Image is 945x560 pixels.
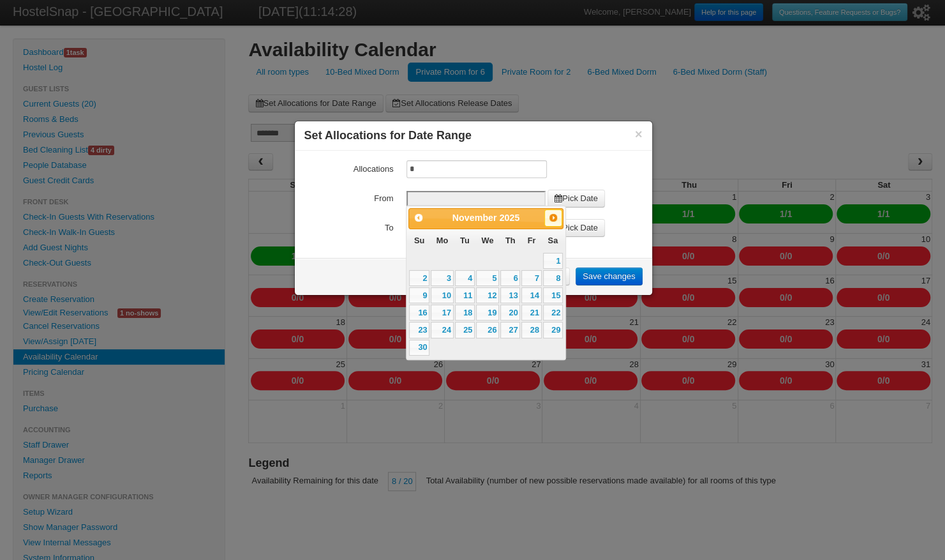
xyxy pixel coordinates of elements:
button: × [635,128,643,140]
a: Next [544,209,562,227]
a: 17 [431,305,453,321]
a: 6 [500,270,520,286]
a: 21 [521,305,541,321]
a: 10 [431,287,453,303]
a: 22 [543,305,563,321]
a: 9 [409,287,429,303]
a: 3 [431,270,453,286]
a: 1 [543,253,563,269]
a: 27 [500,322,520,338]
a: 5 [476,270,499,286]
h3: Set Allocations for Date Range [304,127,643,144]
a: 28 [521,322,541,338]
span: Saturday [547,236,558,245]
span: Sunday [414,236,424,245]
span: Wednesday [481,236,493,245]
a: Pick Date [547,219,605,237]
a: 11 [455,287,475,303]
a: Prev [410,210,427,227]
a: Save changes [576,268,642,285]
span: Prev [413,213,424,223]
a: 8 [543,270,563,286]
a: 4 [455,270,475,286]
a: 12 [476,287,499,303]
a: 14 [521,287,541,303]
a: 13 [500,287,520,303]
a: 24 [431,322,453,338]
label: To [304,219,394,234]
span: Tuesday [460,236,470,245]
a: 25 [455,322,475,338]
a: 26 [476,322,499,338]
span: 2025 [499,213,519,223]
span: Thursday [505,236,516,245]
span: November [452,213,497,223]
a: 23 [409,322,429,338]
a: 2 [409,270,429,286]
a: 29 [543,322,563,338]
span: Friday [527,236,535,245]
label: Allocations [304,160,394,175]
a: 16 [409,305,429,321]
a: 19 [476,305,499,321]
label: From [304,190,394,204]
span: Next [548,213,558,223]
a: Pick Date [547,190,605,208]
a: 7 [521,270,541,286]
span: Monday [436,236,449,245]
a: 18 [455,305,475,321]
a: 20 [500,305,520,321]
a: 15 [543,287,563,303]
a: 30 [409,340,429,356]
